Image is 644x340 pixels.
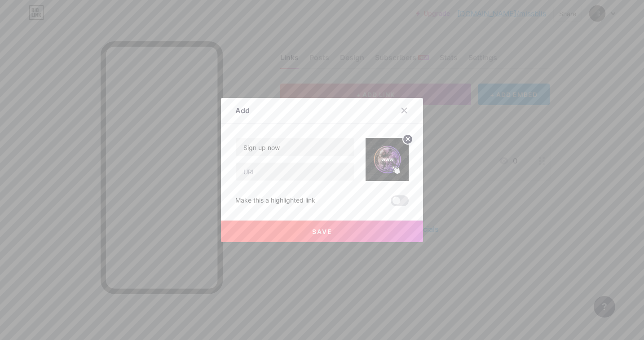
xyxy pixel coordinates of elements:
input: URL [236,163,354,181]
span: Save [312,228,332,235]
button: Save [221,221,423,242]
input: Title [236,138,354,156]
img: link_thumbnail [366,138,409,181]
div: Add [235,105,250,116]
div: Make this a highlighted link [235,195,315,206]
